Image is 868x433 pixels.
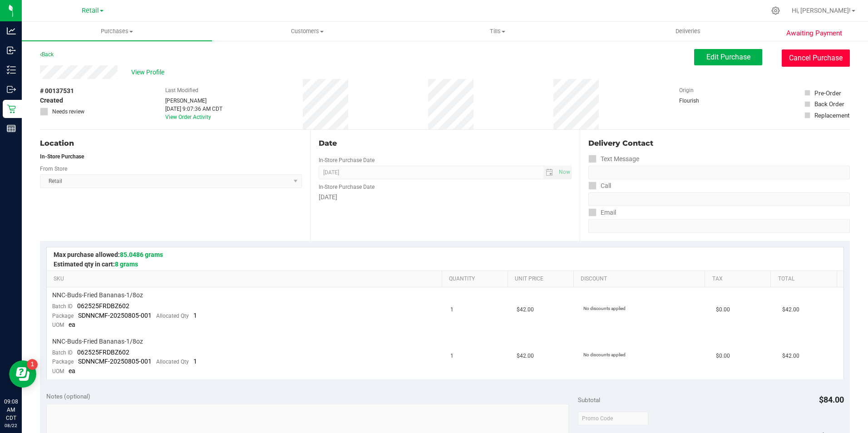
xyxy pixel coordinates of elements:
[786,28,842,39] span: Awaiting Payment
[449,276,504,283] a: Quantity
[782,49,850,67] button: Cancel Purchase
[212,22,402,41] a: Customers
[578,396,600,403] span: Subtotal
[52,108,84,116] span: Needs review
[115,261,138,268] span: 8 grams
[319,183,375,191] label: In-Store Purchase Date
[450,305,454,314] span: 1
[7,104,16,113] inline-svg: Retail
[770,6,781,15] div: Manage settings
[156,359,189,365] span: Allocated Qty
[165,86,198,94] label: Last Modified
[69,367,75,374] span: ea
[588,206,616,219] label: Email
[40,153,84,160] strong: In-Store Purchase
[588,179,611,192] label: Call
[319,192,572,202] div: [DATE]
[52,313,74,319] span: Package
[716,352,730,360] span: $0.00
[4,398,18,422] p: 09:08 AM CDT
[7,65,16,74] inline-svg: Inventory
[593,22,783,41] a: Deliveries
[69,321,75,328] span: ea
[7,124,16,133] inline-svg: Reports
[679,86,694,94] label: Origin
[663,27,713,35] span: Deliveries
[52,303,73,310] span: Batch ID
[40,96,63,105] span: Created
[517,352,534,360] span: $42.00
[40,86,74,96] span: # 00137531
[679,97,725,105] div: Flourish
[403,22,593,41] a: Tills
[588,192,850,206] input: Format: (999) 999-9999
[52,291,143,300] span: NNC-Buds-Fried Bananas-1/8oz
[82,7,99,15] span: Retail
[583,352,626,357] span: No discounts applied
[706,53,750,61] span: Edit Purchase
[4,422,18,429] p: 08/22
[165,97,222,105] div: [PERSON_NAME]
[792,7,851,14] span: Hi, [PERSON_NAME]!
[7,26,16,35] inline-svg: Analytics
[165,114,211,120] a: View Order Activity
[517,305,534,314] span: $42.00
[193,312,197,319] span: 1
[40,51,54,58] a: Back
[77,302,129,310] span: 062525FRDBZ602
[782,305,799,314] span: $42.00
[9,360,36,388] iframe: Resource center
[581,276,701,283] a: Discount
[54,261,138,268] span: Estimated qty in cart:
[52,337,143,346] span: NNC-Buds-Fried Bananas-1/8oz
[40,165,67,173] label: From Store
[22,27,212,35] span: Purchases
[120,251,163,258] span: 85.0486 grams
[319,138,572,149] div: Date
[716,305,730,314] span: $0.00
[193,358,197,365] span: 1
[778,276,833,283] a: Total
[52,322,64,328] span: UOM
[212,27,402,35] span: Customers
[22,22,212,41] a: Purchases
[814,111,849,120] div: Replacement
[583,306,626,311] span: No discounts applied
[52,349,73,356] span: Batch ID
[588,138,850,149] div: Delivery Contact
[40,138,302,149] div: Location
[78,358,152,365] span: SDNNCMF-20250805-001
[78,312,152,319] span: SDNNCMF-20250805-001
[52,368,64,374] span: UOM
[7,85,16,94] inline-svg: Outbound
[319,156,375,164] label: In-Store Purchase Date
[814,89,841,98] div: Pre-Order
[578,412,648,425] input: Promo Code
[52,359,74,365] span: Package
[515,276,570,283] a: Unit Price
[694,49,762,65] button: Edit Purchase
[7,46,16,55] inline-svg: Inbound
[27,359,38,370] iframe: Resource center unread badge
[54,251,163,258] span: Max purchase allowed:
[403,27,592,35] span: Tills
[588,153,639,166] label: Text Message
[131,68,168,77] span: View Profile
[77,349,129,356] span: 062525FRDBZ602
[450,352,454,360] span: 1
[156,313,189,319] span: Allocated Qty
[819,395,844,404] span: $84.00
[588,166,850,179] input: Format: (999) 999-9999
[54,276,438,283] a: SKU
[782,352,799,360] span: $42.00
[712,276,767,283] a: Tax
[814,99,844,108] div: Back Order
[46,393,90,400] span: Notes (optional)
[165,105,222,113] div: [DATE] 9:07:36 AM CDT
